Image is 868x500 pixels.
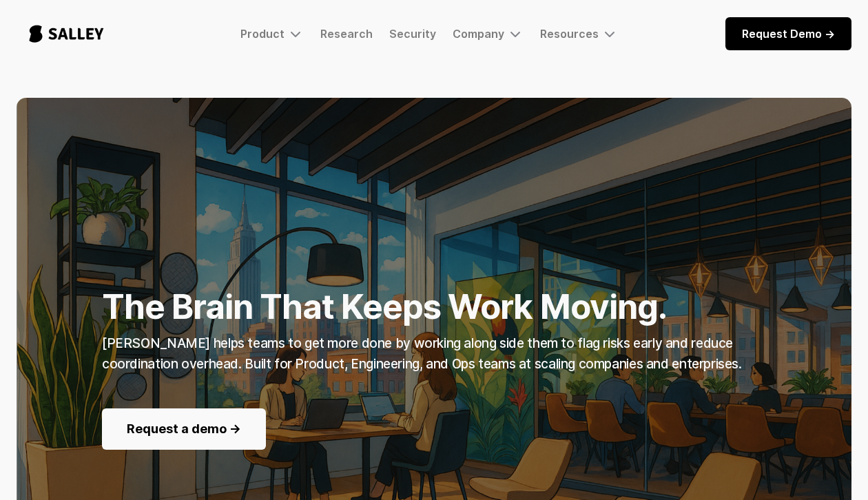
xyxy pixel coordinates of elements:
[389,27,436,41] a: Security
[240,27,285,41] div: Product
[453,27,504,41] div: Company
[102,408,266,450] a: Request a demo ->
[17,11,116,56] a: home
[540,25,618,42] div: Resources
[102,287,667,327] strong: The Brain That Keeps Work Moving.
[102,335,742,372] strong: [PERSON_NAME] helps teams to get more done by working along side them to flag risks early and red...
[453,25,524,42] div: Company
[725,17,851,50] a: Request Demo ->
[320,27,373,41] a: Research
[240,25,304,42] div: Product
[540,27,599,41] div: Resources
